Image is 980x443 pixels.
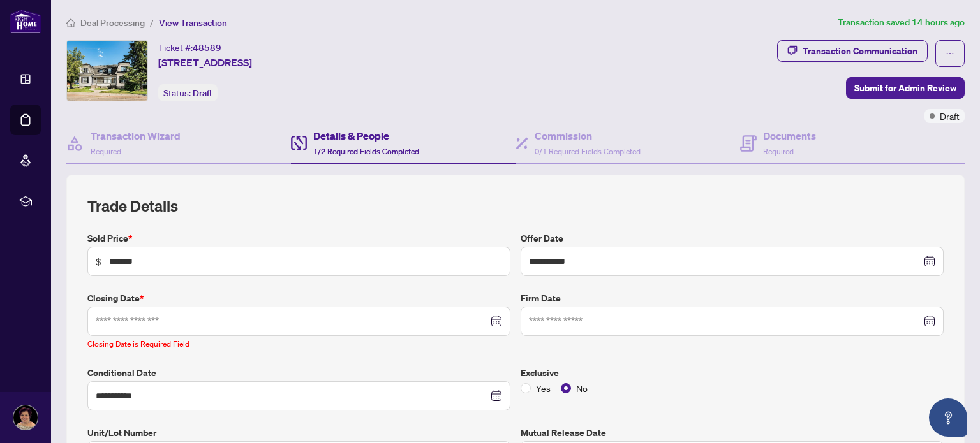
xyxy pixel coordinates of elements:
[91,147,121,156] span: Required
[13,405,38,430] img: Profile Icon
[521,366,944,380] label: Exclusive
[150,15,154,30] li: /
[80,17,145,29] span: Deal Processing
[87,231,510,245] label: Sold Price
[535,128,641,143] h4: Commission
[531,381,556,395] span: Yes
[313,128,419,143] h4: Details & People
[158,55,252,70] span: [STREET_ADDRESS]
[313,147,419,156] span: 1/2 Required Fields Completed
[854,78,956,98] span: Submit for Admin Review
[67,41,147,101] img: IMG-40752661_1.jpg
[521,291,944,305] label: Firm Date
[87,196,944,216] h2: Trade Details
[158,40,221,55] div: Ticket #:
[96,254,101,268] span: $
[10,10,41,33] img: logo
[777,40,928,62] button: Transaction Communication
[87,426,510,440] label: Unit/Lot Number
[535,147,641,156] span: 0/1 Required Fields Completed
[159,17,227,29] span: View Transaction
[521,231,944,245] label: Offer Date
[763,147,794,156] span: Required
[571,381,593,395] span: No
[193,87,212,99] span: Draft
[940,109,960,123] span: Draft
[838,15,965,30] article: Transaction saved 14 hours ago
[87,366,510,380] label: Conditional Date
[846,77,965,99] button: Submit for Admin Review
[193,42,221,54] span: 48589
[91,128,181,143] h4: Transaction Wizard
[158,84,218,101] div: Status:
[929,398,967,437] button: Open asap
[87,339,189,349] span: Closing Date is Required Field
[946,49,954,58] span: ellipsis
[763,128,816,143] h4: Documents
[803,41,917,61] div: Transaction Communication
[66,18,75,27] span: home
[521,426,944,440] label: Mutual Release Date
[87,291,510,305] label: Closing Date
